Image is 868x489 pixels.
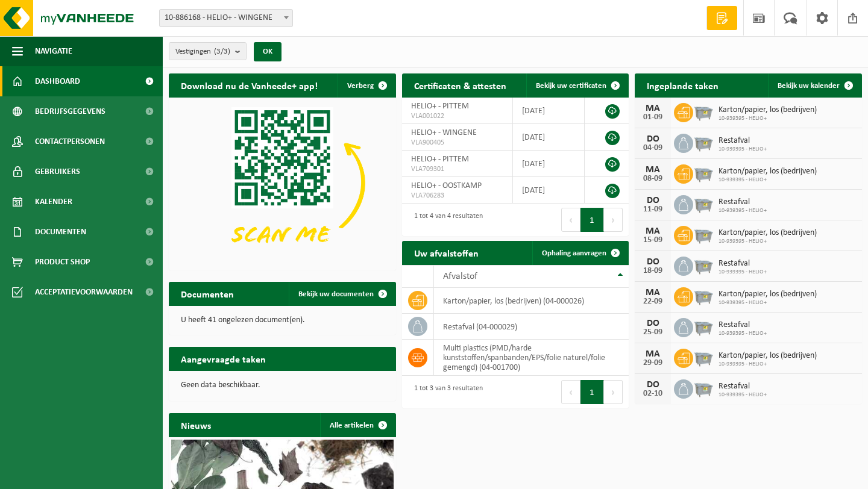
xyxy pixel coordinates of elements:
div: MA [641,226,665,236]
span: 10-886168 - HELIO+ - WINGENE [160,10,292,26]
span: 10-939395 - HELIO+ [719,146,767,153]
span: Dashboard [35,66,80,96]
span: Karton/papier, los (bedrijven) [719,167,817,176]
span: VLA706283 [411,191,503,201]
span: Karton/papier, los (bedrijven) [719,290,817,299]
span: 10-939395 - HELIO+ [719,207,767,214]
span: Verberg [347,82,374,90]
h2: Download nu de Vanheede+ app! [169,73,330,97]
span: HELIO+ - PITTEM [411,155,469,164]
div: 25-09 [641,328,665,337]
span: VLA709301 [411,164,503,174]
img: WB-2500-GAL-GY-01 [693,193,714,214]
div: MA [641,104,665,113]
span: HELIO+ - PITTEM [411,102,469,111]
img: WB-2500-GAL-GY-01 [693,255,714,275]
div: 11-09 [641,205,665,214]
button: Next [604,380,623,404]
span: 10-886168 - HELIO+ - WINGENE [159,9,293,27]
div: 29-09 [641,359,665,367]
span: Contactpersonen [35,126,105,157]
div: MA [641,288,665,297]
span: Karton/papier, los (bedrijven) [719,351,817,361]
div: 1 tot 4 van 4 resultaten [408,207,483,233]
span: Ophaling aanvragen [542,249,606,257]
span: Bedrijfsgegevens [35,96,105,126]
div: DO [641,319,665,328]
button: Previous [561,380,580,404]
div: DO [641,380,665,390]
div: DO [641,196,665,205]
span: 10-939395 - HELIO+ [719,299,817,307]
span: Documenten [35,217,86,247]
span: VLA001022 [411,111,503,121]
span: Bekijk uw certificaten [536,82,606,90]
p: Geen data beschikbaar. [181,381,384,390]
div: 15-09 [641,236,665,244]
span: VLA900405 [411,138,503,148]
img: WB-2500-GAL-GY-01 [693,101,714,122]
span: 10-939395 - HELIO+ [719,330,767,337]
button: 1 [580,208,604,232]
count: (3/3) [214,48,230,55]
span: Gebruikers [35,157,80,187]
span: Product Shop [35,247,90,277]
span: 10-939395 - HELIO+ [719,115,817,122]
td: karton/papier, los (bedrijven) (04-000026) [434,288,629,314]
div: 01-09 [641,113,665,122]
td: [DATE] [513,151,585,177]
div: 18-09 [641,267,665,275]
img: WB-2500-GAL-GY-01 [693,132,714,152]
a: Alle artikelen [320,413,395,437]
img: WB-2500-GAL-GY-01 [693,347,714,367]
span: Navigatie [35,36,72,66]
td: [DATE] [513,124,585,151]
span: 10-939395 - HELIO+ [719,176,817,184]
img: WB-2500-GAL-GY-01 [693,378,714,398]
span: HELIO+ - WINGENE [411,128,477,137]
td: [DATE] [513,177,585,204]
span: Afvalstof [443,272,477,281]
a: Bekijk uw certificaten [526,73,627,98]
span: Vestigingen [175,43,230,61]
button: Vestigingen(3/3) [169,42,247,60]
img: Download de VHEPlus App [169,98,396,268]
span: 10-939395 - HELIO+ [719,361,817,368]
a: Bekijk uw kalender [768,73,861,98]
div: MA [641,349,665,359]
h2: Aangevraagde taken [169,347,278,370]
span: 10-939395 - HELIO+ [719,391,767,399]
td: [DATE] [513,98,585,124]
span: Restafval [719,259,767,269]
span: Restafval [719,136,767,146]
div: DO [641,134,665,144]
h2: Ingeplande taken [635,73,731,97]
div: 02-10 [641,390,665,398]
img: WB-2500-GAL-GY-01 [693,285,714,306]
td: restafval (04-000029) [434,314,629,340]
span: Restafval [719,382,767,391]
span: Karton/papier, los (bedrijven) [719,228,817,238]
a: Ophaling aanvragen [532,241,627,265]
img: WB-2500-GAL-GY-01 [693,224,714,244]
span: Karton/papier, los (bedrijven) [719,105,817,115]
div: 08-09 [641,175,665,183]
h2: Documenten [169,282,246,305]
span: Restafval [719,320,767,330]
img: WB-2500-GAL-GY-01 [693,316,714,337]
td: multi plastics (PMD/harde kunststoffen/spanbanden/EPS/folie naturel/folie gemengd) (04-001700) [434,340,629,376]
span: Acceptatievoorwaarden [35,277,133,307]
div: MA [641,165,665,175]
h2: Uw afvalstoffen [402,241,491,264]
h2: Nieuws [169,413,223,437]
span: Kalender [35,187,72,217]
span: Restafval [719,198,767,207]
div: DO [641,257,665,267]
div: 22-09 [641,297,665,306]
button: Previous [561,208,580,232]
button: Next [604,208,623,232]
p: U heeft 41 ongelezen document(en). [181,316,384,325]
button: 1 [580,380,604,404]
span: 10-939395 - HELIO+ [719,238,817,245]
h2: Certificaten & attesten [402,73,518,97]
